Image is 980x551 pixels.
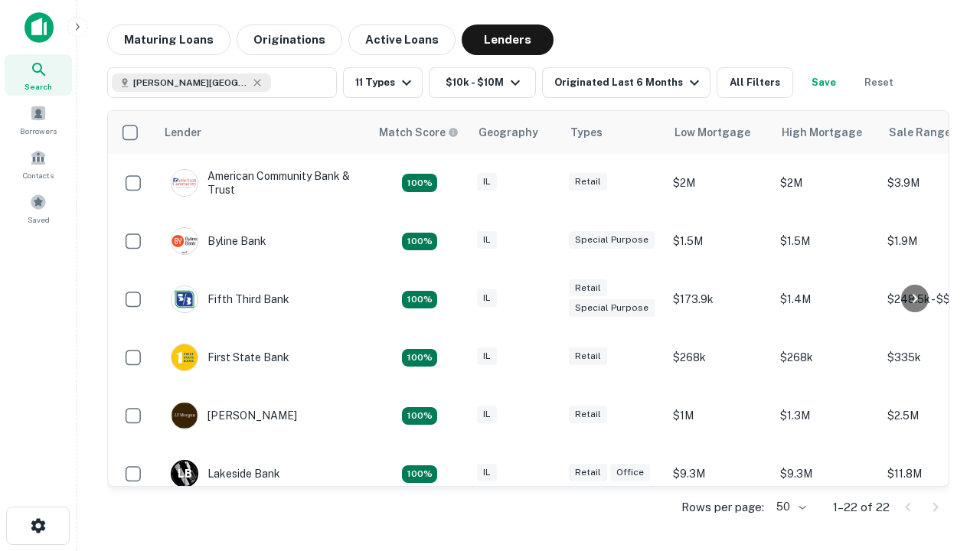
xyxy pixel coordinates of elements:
div: Office [610,464,650,481]
td: $1M [665,386,773,445]
div: Retail [569,406,607,423]
td: $1.5M [665,212,773,270]
th: Geography [469,111,561,154]
div: IL [477,406,497,423]
div: Retail [569,173,607,191]
div: Retail [569,464,607,481]
p: Rows per page: [681,498,764,517]
div: Low Mortgage [675,123,750,142]
td: $1.5M [773,212,880,270]
img: picture [171,170,198,196]
button: 11 Types [343,67,423,98]
th: High Mortgage [773,111,880,154]
div: Matching Properties: 2, hasApolloMatch: undefined [402,291,437,309]
div: Byline Bank [171,227,266,255]
td: $9.3M [665,445,773,503]
div: Types [570,123,603,142]
span: Saved [28,214,50,226]
p: L B [178,466,191,482]
button: Lenders [462,24,554,55]
div: Matching Properties: 2, hasApolloMatch: undefined [402,407,437,425]
div: American Community Bank & Trust [171,169,354,197]
img: picture [171,344,198,370]
td: $2M [665,154,773,212]
div: IL [477,464,497,481]
button: Active Loans [348,24,456,55]
div: IL [477,347,497,365]
button: Save your search to get updates of matches that match your search criteria. [799,67,848,98]
th: Capitalize uses an advanced AI algorithm to match your search with the best lender. The match sco... [370,111,469,154]
button: Reset [854,67,903,98]
img: picture [171,403,198,429]
a: Borrowers [5,99,72,140]
td: $1.3M [773,386,880,445]
div: First State Bank [171,344,289,371]
span: Contacts [23,169,54,181]
div: Matching Properties: 2, hasApolloMatch: undefined [402,174,437,192]
td: $268k [773,328,880,386]
div: Retail [569,347,607,365]
th: Lender [155,111,370,154]
iframe: Chat Widget [903,429,980,502]
button: $10k - $10M [429,67,536,98]
div: Matching Properties: 3, hasApolloMatch: undefined [402,465,437,484]
button: Originations [237,24,342,55]
div: IL [477,231,497,249]
td: $1.4M [773,270,880,328]
button: Maturing Loans [107,24,230,55]
div: Retail [569,279,607,297]
span: Borrowers [20,125,57,137]
a: Contacts [5,143,72,184]
div: 50 [770,496,808,518]
div: Special Purpose [569,231,655,249]
th: Low Mortgage [665,111,773,154]
div: Originated Last 6 Months [554,73,704,92]
button: Originated Last 6 Months [542,67,710,98]
div: Fifth Third Bank [171,285,289,313]
span: [PERSON_NAME][GEOGRAPHIC_DATA], [GEOGRAPHIC_DATA] [133,76,248,90]
div: Matching Properties: 2, hasApolloMatch: undefined [402,233,437,251]
a: Search [5,54,72,96]
td: $2M [773,154,880,212]
img: picture [171,286,198,312]
div: Special Purpose [569,299,655,317]
th: Types [561,111,665,154]
div: Lender [165,123,201,142]
button: All Filters [717,67,793,98]
div: Geography [479,123,538,142]
div: Sale Range [889,123,951,142]
td: $268k [665,328,773,386]
div: Lakeside Bank [171,460,280,487]
div: Capitalize uses an advanced AI algorithm to match your search with the best lender. The match sco... [379,124,459,141]
div: IL [477,173,497,191]
h6: Match Score [379,124,456,141]
div: Matching Properties: 2, hasApolloMatch: undefined [402,349,437,367]
p: 1–22 of 22 [833,498,890,517]
div: IL [477,289,497,307]
span: Search [24,80,52,93]
img: capitalize-icon.png [24,12,54,43]
div: [PERSON_NAME] [171,402,297,429]
a: Saved [5,187,72,229]
td: $173.9k [665,270,773,328]
td: $9.3M [773,445,880,503]
div: High Mortgage [782,123,862,142]
img: picture [171,228,198,254]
